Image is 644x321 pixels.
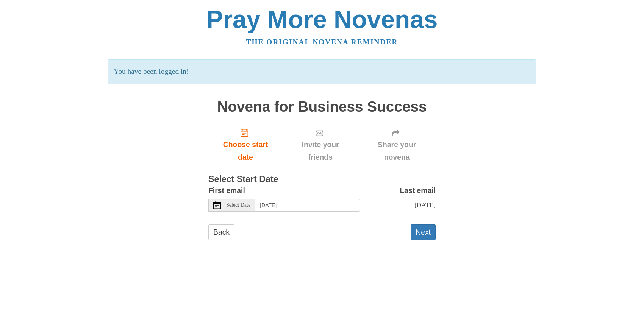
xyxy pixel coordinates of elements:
p: You have been logged in! [108,59,536,84]
a: Back [208,224,234,240]
span: Choose start date [216,139,275,164]
span: [DATE] [414,201,436,209]
label: First email [208,184,245,197]
a: Choose start date [208,122,283,167]
span: Select Date [226,203,250,208]
h3: Select Start Date [208,175,436,184]
a: Pray More Novenas [206,5,438,33]
div: Click "Next" to confirm your start date first. [283,122,358,167]
span: Share your novena [366,139,428,164]
div: Click "Next" to confirm your start date first. [358,122,436,167]
span: Invite your friends [290,139,350,164]
a: The original novena reminder [246,38,398,46]
label: Last email [400,184,436,197]
h1: Novena for Business Success [208,99,436,115]
button: Next [411,224,436,240]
